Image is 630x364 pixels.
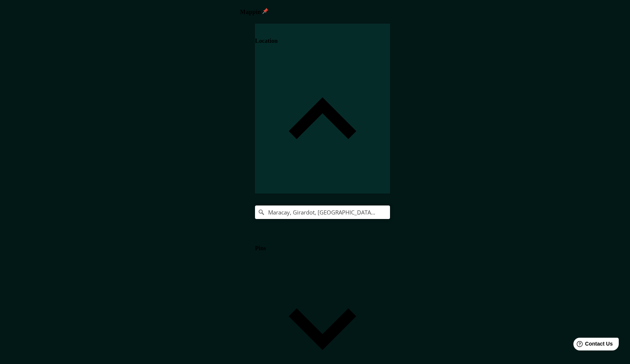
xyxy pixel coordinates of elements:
img: pin-icon.png [262,8,268,14]
iframe: Help widget launcher [563,335,622,356]
h4: Mappin [240,8,390,15]
input: Pick your city or area [255,205,390,219]
h4: Location [255,38,277,44]
div: Location [255,24,390,194]
h4: Pins [255,245,266,252]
